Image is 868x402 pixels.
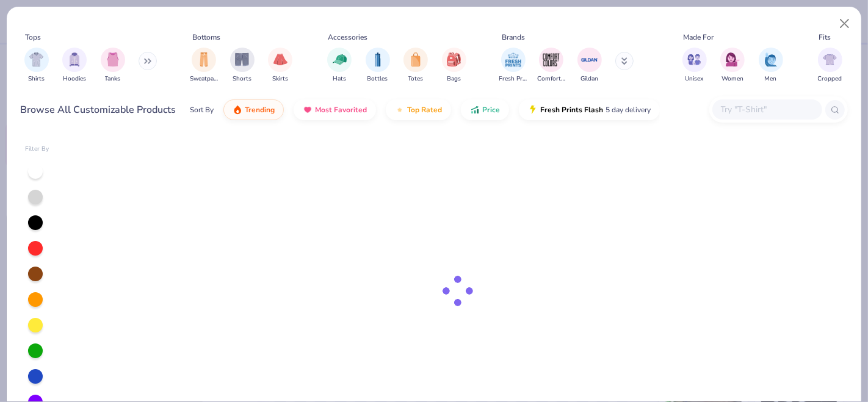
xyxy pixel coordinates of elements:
img: Totes Image [409,52,422,66]
img: Comfort Colors Image [542,51,560,69]
div: filter for Totes [403,48,428,84]
button: Close [833,12,856,35]
button: filter button [24,48,49,84]
img: TopRated.gif [395,105,405,115]
img: Fresh Prints Image [504,51,523,69]
img: Cropped Image [823,52,837,66]
button: filter button [682,48,707,84]
button: filter button [366,48,390,84]
div: Tops [25,32,41,43]
div: filter for Comfort Colors [537,48,565,84]
button: Price [461,99,509,120]
span: 5 day delivery [606,103,651,117]
img: most_fav.gif [303,105,313,115]
div: filter for Unisex [682,48,707,84]
button: Trending [223,99,284,120]
span: Fresh Prints Flash [540,105,603,115]
div: filter for Tanks [101,48,125,84]
div: filter for Shirts [24,48,49,84]
button: filter button [230,48,255,84]
button: filter button [818,48,842,84]
div: Filter By [25,145,49,154]
img: Shorts Image [235,52,249,66]
span: Shirts [28,74,45,84]
button: Most Favorited [294,99,376,120]
span: Fresh Prints [499,74,527,84]
img: Bags Image [447,52,460,66]
div: Made For [683,32,714,43]
img: flash.gif [528,105,538,115]
span: Sweatpants [190,74,218,84]
span: Hoodies [63,74,86,84]
div: Accessories [328,32,368,43]
div: filter for Hoodies [62,48,87,84]
span: Skirts [272,74,288,84]
button: filter button [327,48,352,84]
div: Sort By [190,104,214,115]
img: Gildan Image [580,51,599,69]
span: Totes [408,74,424,84]
button: filter button [759,48,783,84]
button: filter button [499,48,527,84]
img: Hats Image [333,52,347,66]
button: filter button [720,48,745,84]
span: Most Favorited [315,105,367,115]
button: filter button [268,48,292,84]
img: Tanks Image [106,52,120,66]
button: Fresh Prints Flash5 day delivery [519,99,660,120]
span: Bags [447,74,461,84]
span: Cropped [818,74,842,84]
span: Top Rated [407,105,442,115]
div: filter for Bags [442,48,466,84]
div: Fits [819,32,831,43]
div: filter for Sweatpants [190,48,218,84]
span: Trending [245,105,275,115]
span: Shorts [233,74,251,84]
span: Men [765,74,777,84]
button: filter button [101,48,125,84]
img: Hoodies Image [68,52,81,66]
img: Men Image [764,52,778,66]
div: filter for Gildan [577,48,602,84]
div: filter for Skirts [268,48,292,84]
img: Unisex Image [687,52,701,66]
div: Browse All Customizable Products [21,102,176,117]
img: Bottles Image [371,52,385,66]
button: filter button [62,48,87,84]
img: trending.gif [233,105,242,115]
div: Bottoms [193,32,221,43]
img: Shirts Image [29,52,43,66]
span: Bottles [367,74,388,84]
input: Try "T-Shirt" [720,102,814,117]
div: filter for Men [759,48,783,84]
span: Hats [333,74,346,84]
div: filter for Shorts [230,48,255,84]
button: filter button [403,48,428,84]
span: Women [722,74,743,84]
button: filter button [190,48,218,84]
div: filter for Fresh Prints [499,48,527,84]
div: Brands [502,32,525,43]
div: filter for Bottles [366,48,390,84]
span: Unisex [685,74,704,84]
div: filter for Cropped [818,48,842,84]
img: Skirts Image [273,52,288,66]
button: filter button [442,48,466,84]
img: Women Image [726,52,740,66]
span: Comfort Colors [537,74,565,84]
img: Sweatpants Image [197,52,211,66]
button: Top Rated [386,99,451,120]
button: filter button [537,48,565,84]
span: Tanks [105,74,121,84]
div: filter for Women [720,48,745,84]
span: Price [482,105,500,115]
div: filter for Hats [327,48,352,84]
button: filter button [577,48,602,84]
span: Gildan [580,74,598,84]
